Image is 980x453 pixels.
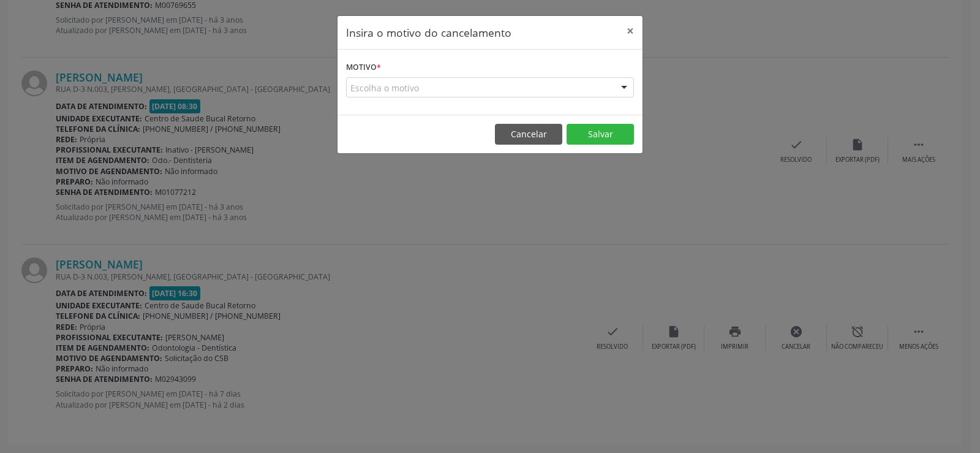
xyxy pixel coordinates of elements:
h5: Insira o motivo do cancelamento [346,25,511,40]
button: Close [618,16,643,46]
button: Cancelar [495,124,562,145]
label: Motivo [346,58,381,77]
button: Salvar [567,124,634,145]
span: Escolha o motivo [350,82,419,94]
